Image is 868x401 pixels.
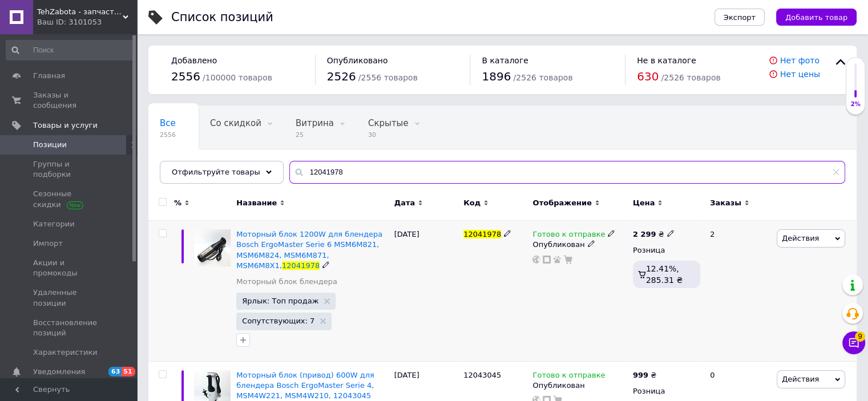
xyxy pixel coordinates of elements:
div: Опубликован [532,380,627,391]
b: 999 [633,371,648,379]
span: Добавить товар [785,13,847,22]
span: Действия [782,375,819,383]
div: 2 [703,221,774,361]
span: Готово к отправке [532,371,605,383]
button: Экспорт [714,9,765,26]
div: Розница [633,245,700,256]
a: Моторный блок 1200W для блендера Bosch ErgoMaster Serie 6 MSM6M821, MSM6M824, MSM6M871, MSM6M8X1,... [236,230,382,270]
span: Не в каталоге [637,56,696,65]
span: 30 [368,131,409,139]
span: Со скидкой [210,118,261,128]
span: / 2526 товаров [513,73,572,82]
span: 1896 [482,70,511,83]
span: В каталоге [482,56,528,65]
span: Опубликованные [160,161,237,172]
span: Добавлено [171,56,217,65]
div: 2% [846,100,865,108]
input: Поиск [6,40,135,60]
span: 12043045 [463,371,501,379]
span: Моторный блок 1200W для блендера Bosch ErgoMaster Serie 6 MSM6M821, MSM6M824, MSM6M871, MSM6M8X1, [236,230,382,270]
span: Позиции [33,140,67,150]
span: 2526 [327,70,356,83]
span: Импорт [33,238,63,249]
span: 25 [296,131,334,139]
div: ₴ [633,370,656,380]
span: 63 [108,367,122,376]
span: Уведомления [33,367,85,377]
span: 630 [637,70,659,83]
span: Заказы [710,198,741,208]
span: / 2556 товаров [358,73,418,82]
span: Главная [33,71,65,81]
span: Удаленные позиции [33,287,106,308]
span: 12041978 [282,261,320,270]
span: Ярлык: Топ продаж [242,297,318,305]
span: Скрытые [368,118,409,128]
span: Группы и подборки [33,159,106,180]
span: Цена [633,198,655,208]
span: Код [463,198,481,208]
span: Название [236,198,277,208]
span: Сопутствующих: 7 [242,317,314,325]
div: Список позиций [171,11,273,23]
input: Поиск по названию позиции, артикулу и поисковым запросам [289,161,845,184]
span: Действия [782,234,819,242]
span: 51 [122,367,135,376]
span: Опубликовано [327,56,388,65]
a: Нет цены [780,70,820,79]
span: Отображение [532,198,591,208]
img: Моторный блок 1200W для блендера Bosch ErgoMaster Serie 6 MSM6M821, MSM6M824, MSM6M871, MSM6M8X1,... [194,229,231,266]
a: Моторный блок блендера [236,277,337,287]
span: Товары и услуги [33,120,98,131]
span: Дата [394,198,415,208]
span: Восстановление позиций [33,318,106,338]
b: 2 299 [633,230,656,238]
span: Заказы и сообщения [33,90,106,111]
span: Витрина [296,118,334,128]
span: Отфильтруйте товары [172,168,260,176]
div: ₴ [633,229,675,240]
div: [DATE] [391,221,461,361]
button: Чат с покупателем9 [842,331,865,354]
span: 12.41%, 285.31 ₴ [646,264,683,285]
span: % [174,198,181,208]
span: Готово к отправке [532,230,605,242]
span: Все [160,118,176,128]
button: Добавить товар [776,9,857,26]
div: Опубликован [532,240,627,250]
span: Акции и промокоды [33,258,106,278]
span: Характеристики [33,347,98,358]
span: 2556 [160,131,176,139]
span: TehZabota - запчасти и аксессуары для бытовой техники [37,7,123,17]
div: Ваш ID: 3101053 [37,17,137,27]
div: Розница [633,386,700,396]
span: 2556 [171,70,200,83]
span: 12041978 [463,230,501,238]
span: 9 [855,331,865,342]
span: Экспорт [724,13,756,22]
span: / 2526 товаров [661,73,720,82]
span: / 100000 товаров [203,73,272,82]
a: Моторный блок (привод) 600W для блендера Bosch ErgoMaster Serie 4, MSM4W221, MSM4W210, 12043045 [236,371,374,400]
a: Нет фото [780,56,819,65]
span: Категории [33,219,75,229]
span: Сезонные скидки [33,189,106,209]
